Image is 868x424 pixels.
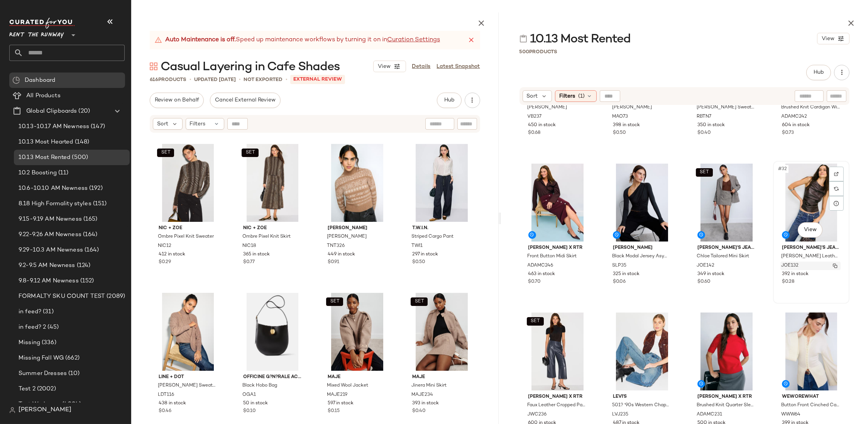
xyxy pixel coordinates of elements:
span: (500) [70,153,88,162]
span: (124) [75,261,91,270]
span: (165) [82,215,98,224]
span: SET [245,150,255,155]
span: $0.40 [697,130,711,137]
span: 10.13 Most Rented [530,32,631,47]
span: View [804,227,817,233]
span: [PERSON_NAME] [19,405,71,415]
span: Black Hobo Bag [242,382,277,389]
span: (11) [57,169,69,177]
span: Officine G?n?rale Accessories [243,374,302,381]
span: #32 [777,165,788,173]
button: Cancel External Review [210,93,280,108]
span: (10) [67,369,80,378]
span: 10.13-10.17 AM Newness [19,122,89,131]
span: Missing Fall WG [19,354,64,363]
span: [PERSON_NAME] x RTR [528,394,587,400]
img: svg%3e [150,63,157,70]
span: 50 in stock [243,400,268,407]
span: MAO73 [612,113,628,120]
span: (4094) [61,400,81,409]
span: Cancel External Review [215,97,276,103]
span: $0.68 [528,130,541,137]
img: JOE132.jpg [776,164,847,242]
span: 349 in stock [697,271,724,278]
span: $0.60 [697,279,711,285]
span: Black Modal Jersey Asymmetrical Ruched Top [612,253,671,260]
span: (164) [83,246,99,255]
span: View [821,36,834,42]
span: Review on Behalf [154,97,199,103]
span: Summer Dresses [19,369,67,378]
span: $0.15 [328,408,340,415]
span: SET [161,150,170,155]
span: $0.46 [159,408,171,415]
span: [PERSON_NAME] [328,225,386,232]
span: 10.13 Most Hearted [19,138,73,147]
span: Brushed Knit Quarter Sleeve Sweater [697,402,755,409]
img: OGA1.jpg [237,293,308,371]
button: SET [411,297,428,306]
p: Not Exported [244,76,283,84]
div: Products [150,76,186,84]
span: (151) [91,199,107,208]
button: SET [157,149,174,157]
span: (2089) [105,292,125,301]
span: (164) [81,230,98,239]
span: (336) [40,338,56,347]
span: (20) [77,107,90,116]
span: (152) [79,277,94,285]
span: [PERSON_NAME] x RTR [697,394,756,400]
img: svg%3e [519,35,527,42]
span: Dashboard [25,76,55,85]
span: SET [415,299,424,304]
span: $0.50 [613,130,626,137]
span: 463 in stock [528,271,555,278]
span: Line + Dot [159,374,217,381]
span: [PERSON_NAME] [612,104,652,111]
img: svg%3e [9,407,15,413]
a: Details [412,63,431,71]
span: 500 [519,49,530,55]
span: MAJE234 [411,392,433,399]
span: [PERSON_NAME]'s Jeans [697,245,756,252]
span: [PERSON_NAME] [327,233,367,240]
span: $0.10 [243,408,256,415]
span: (147) [89,122,105,131]
span: Ombre Pixel Knit Sweater [158,233,214,240]
span: NIC18 [242,243,256,250]
img: SLP35.jpg [607,164,678,242]
span: • [239,76,240,84]
span: [PERSON_NAME] x RTR [528,245,587,252]
span: $0.70 [528,279,541,285]
span: 9.15-9.19 AM Newness [19,215,82,224]
img: ADAMC246.jpg [522,164,593,242]
a: Curation Settings [387,35,440,45]
span: Maje [328,374,386,381]
img: LVJ235.jpg [607,313,678,390]
span: NIC12 [158,243,171,250]
span: • [286,76,287,84]
button: Hub [437,93,462,108]
span: OGA1 [242,392,256,399]
span: Button Front Cinched Cardigan [781,402,840,409]
button: Review on Behalf [150,93,204,108]
span: ADAMC231 [697,411,722,418]
img: cfy_white_logo.C9jOOHJF.svg [9,18,75,29]
span: Filters [559,92,575,100]
img: svg%3e [834,172,839,176]
span: in feed? [19,307,41,316]
span: 10.2 Boosting [19,169,57,177]
img: NIC18.jpg [237,144,308,222]
img: MAJE234.jpg [406,293,477,371]
span: Jinera Mini Skirt [411,382,447,389]
span: LDT116 [158,392,174,399]
span: $0.50 [412,259,425,266]
span: TWI1 [411,243,423,250]
span: 501? '90s Western Chaps Jeans [612,402,671,409]
span: Casual Layering in Cafe Shades [161,59,340,75]
span: Maje [412,374,471,381]
img: svg%3e [833,264,838,268]
span: 597 in stock [328,400,354,407]
span: JOE132 [781,262,799,269]
span: NIC + ZOE [243,225,302,232]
